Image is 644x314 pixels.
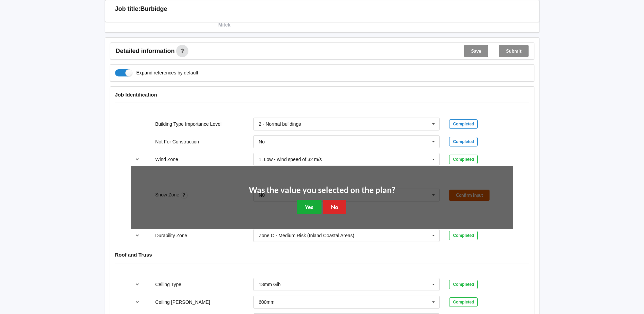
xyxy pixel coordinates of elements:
div: Completed [449,297,478,307]
div: 600mm [259,300,275,304]
div: Completed [449,280,478,289]
label: Expand references by default [115,69,198,76]
button: reference-toggle [131,296,144,308]
h4: Roof and Truss [115,251,529,258]
div: Zone C - Medium Risk (Inland Coastal Areas) [259,233,354,238]
label: Ceiling Type [155,282,181,287]
div: Completed [449,231,478,240]
div: 1. Low - wind speed of 32 m/s [259,157,322,162]
div: No [259,139,265,144]
div: 13mm Gib [259,282,281,287]
h2: Was the value you selected on the plan? [249,185,395,195]
button: reference-toggle [131,278,144,291]
span: Detailed information [116,48,175,54]
label: Wind Zone [155,157,178,162]
label: Building Type Importance Level [155,121,221,127]
button: No [323,200,346,214]
label: Ceiling [PERSON_NAME] [155,299,210,305]
label: Not For Construction [155,139,199,144]
button: Yes [297,200,321,214]
h4: Job Identification [115,91,529,98]
label: Durability Zone [155,233,187,238]
div: 2 - Normal buildings [259,122,301,126]
div: Completed [449,155,478,164]
button: reference-toggle [131,229,144,242]
div: Completed [449,119,478,129]
button: reference-toggle [131,153,144,165]
h3: Burbidge [141,5,167,13]
div: Completed [449,137,478,146]
h3: Job title: [115,5,141,13]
